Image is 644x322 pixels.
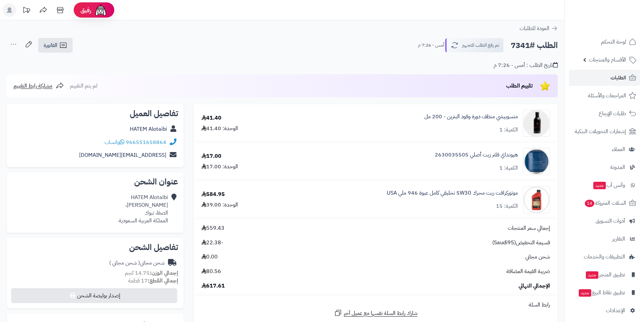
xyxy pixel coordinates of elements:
[612,234,625,244] span: التقارير
[94,3,108,17] img: ai-face.png
[499,126,518,134] div: الكمية: 1
[201,191,225,198] div: 584.95
[12,178,178,186] h2: عنوان الشحن
[496,202,518,210] div: الكمية: 15
[520,24,558,32] a: العودة للطلبات
[18,3,35,19] a: تحديثات المنصة
[569,302,640,319] a: الإعدادات
[569,284,640,301] a: تطبيق نقاط البيعجديد
[445,38,504,52] button: تم رفع الطلب للتجهيز
[579,289,591,297] span: جديد
[126,138,166,146] a: 966551658864
[525,253,550,261] span: شحن مجاني
[196,301,555,309] div: رابط السلة
[201,268,221,275] span: 80.56
[201,253,218,261] span: 0.00
[14,82,52,90] span: مشاركة رابط التقييم
[569,70,640,86] a: الطلبات
[119,194,168,224] div: HATEM Alotaibi [PERSON_NAME]، الصفا، تبوك المملكة العربية السعودية
[201,163,238,171] div: الوحدة: 17.00
[201,125,238,132] div: الوحدة: 41.40
[612,145,625,154] span: العملاء
[586,271,598,279] span: جديد
[506,82,533,90] span: تقييم الطلب
[599,109,626,118] span: طلبات الإرجاع
[601,37,626,47] span: لوحة التحكم
[593,182,606,189] span: جديد
[499,164,518,172] div: الكمية: 1
[523,148,550,175] img: 1706111417-71epwfB3CVL._AC_SX450_-90x90.jpg
[508,224,550,232] span: إجمالي سعر المنتجات
[344,309,418,317] span: شارك رابط السلة نفسها مع عميل آخر
[585,270,625,279] span: تطبيق المتجر
[523,110,550,137] img: 2019-fuel-system-cleaner-200ml-90x90.png
[80,6,91,14] span: رفيق
[418,42,444,49] small: أمس - 7:26 م
[584,198,626,208] span: السلات المتروكة
[130,125,167,133] a: HATEM Alotaibi
[201,239,223,247] span: -22.38
[506,268,550,275] span: ضريبة القيمة المضافة
[569,88,640,104] a: المراجعات والأسئلة
[569,249,640,265] a: التطبيقات والخدمات
[593,180,625,190] span: وآتس آب
[569,195,640,211] a: السلات المتروكة14
[596,216,625,226] span: أدوات التسويق
[569,177,640,193] a: وآتس آبجديد
[611,73,626,82] span: الطلبات
[148,277,178,285] strong: إجمالي القطع:
[70,82,97,90] span: لم يتم التقييم
[511,39,558,52] h2: الطلب #7341
[494,61,558,69] div: تاريخ الطلب : أمس - 7:26 م
[128,277,178,285] small: 17 قطعة
[201,282,225,290] span: 617.61
[104,138,124,146] a: واتساب
[109,259,140,267] span: ( شحن مجاني )
[201,114,221,122] div: 41.40
[569,105,640,122] a: طلبات الإرجاع
[150,269,178,277] strong: إجمالي الوزن:
[201,224,224,232] span: 559.43
[588,91,626,100] span: المراجعات والأسئلة
[569,159,640,175] a: المدونة
[569,213,640,229] a: أدوات التسويق
[589,55,626,65] span: الأقسام والمنتجات
[569,267,640,283] a: تطبيق المتجرجديد
[435,151,518,159] a: هيونداي فلتر زيت أصلي 2630035505
[519,282,550,290] span: الإجمالي النهائي
[569,123,640,140] a: إشعارات التحويلات البنكية
[44,41,57,49] span: الفاتورة
[584,252,625,262] span: التطبيقات والخدمات
[125,269,178,277] small: 14.75 كجم
[598,16,638,30] img: logo-2.png
[424,113,518,121] a: متسوبيشي منظف دورة وقود البنزين - 200 مل
[569,141,640,157] a: العملاء
[606,306,625,315] span: الإعدادات
[610,163,625,172] span: المدونة
[12,243,178,251] h2: تفاصيل الشحن
[11,288,177,303] button: إصدار بوليصة الشحن
[575,127,626,136] span: إشعارات التحويلات البنكية
[12,109,178,118] h2: تفاصيل العميل
[523,186,550,213] img: Motorcraft%205W%2030%20Full%20Synthetic%20Motor%20Oil_288x288.jpg.renditions.original-90x90.png
[569,231,640,247] a: التقارير
[569,34,640,50] a: لوحة التحكم
[109,259,165,267] div: شحن مجاني
[14,82,64,90] a: مشاركة رابط التقييم
[334,309,418,317] a: شارك رابط السلة نفسها مع عميل آخر
[201,201,238,209] div: الوحدة: 39.00
[578,288,625,297] span: تطبيق نقاط البيع
[201,152,221,160] div: 17.00
[38,38,73,53] a: الفاتورة
[492,239,550,247] span: قسيمة التخفيض(Saudi95)
[79,151,166,159] a: [EMAIL_ADDRESS][DOMAIN_NAME]
[585,200,595,207] span: 14
[520,24,549,32] span: العودة للطلبات
[387,189,518,197] a: موتوركرافت زيت محرك 5W30 تخليقي كامل عبوة 946 ملي USA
